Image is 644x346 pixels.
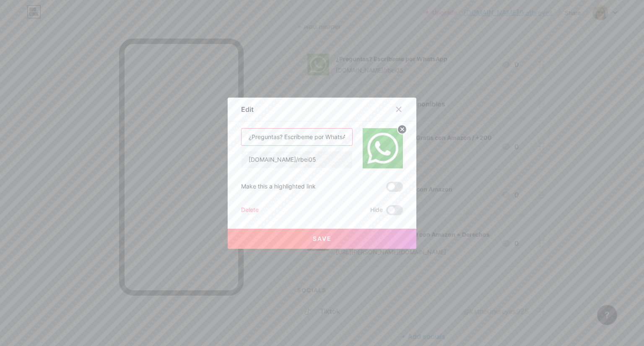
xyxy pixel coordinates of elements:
[241,182,316,192] div: Make this a highlighted link
[313,235,332,242] span: Save
[241,205,259,215] div: Delete
[363,128,403,168] img: link_thumbnail
[370,205,383,215] span: Hide
[241,151,352,168] input: URL
[228,229,416,249] button: Save
[241,129,352,145] input: Title
[241,104,254,114] div: Edit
